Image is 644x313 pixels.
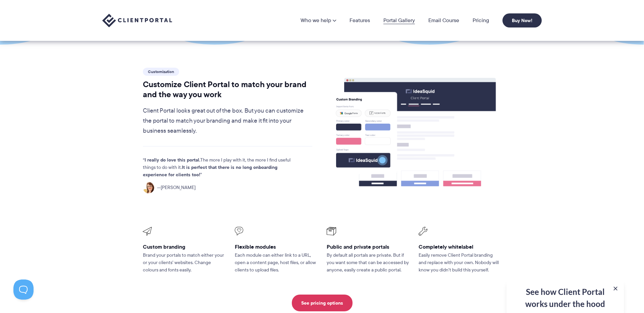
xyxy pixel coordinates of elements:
[235,252,317,274] p: Each module can either link to a URL, open a content page, host files, or allow clients to upload...
[419,252,501,274] p: Easily remove Client Portal branding and replace with your own. Nobody will know you didn’t build...
[157,184,196,191] span: [PERSON_NAME]
[143,156,301,179] p: The more I play with it, the more I find useful things to do with it.
[419,243,501,250] h3: Completely whitelabel
[292,295,353,311] a: See pricing options
[143,243,225,250] h3: Custom branding
[327,243,409,250] h3: Public and private portals
[13,279,34,300] iframe: Toggle Customer Support
[143,252,225,274] p: Brand your portals to match either your or your clients’ websites. Change colours and fonts easily.
[143,164,277,178] strong: It is perfect that there is no long onboarding experience for clients too!
[145,156,200,164] strong: I really do love this portal.
[327,252,409,274] p: By default all portals are private. But if you want some that can be accessed by anyone, easily c...
[235,243,317,250] h3: Flexible modules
